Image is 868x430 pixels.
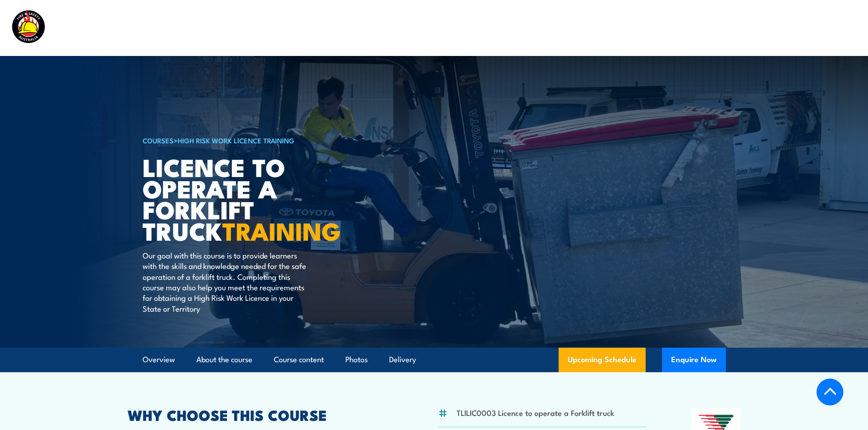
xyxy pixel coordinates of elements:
[631,16,665,40] a: About Us
[143,156,368,241] h1: Licence to operate a forklift truck
[725,16,776,40] a: Learner Portal
[389,348,416,372] a: Delivery
[796,16,825,40] a: Contact
[196,348,252,372] a: About the course
[274,348,324,372] a: Course content
[128,408,394,421] h2: WHY CHOOSE THIS COURSE
[178,135,294,145] a: High Risk Work Licence Training
[143,348,175,372] a: Overview
[143,250,309,314] p: Our goal with this course is to provide learners with the skills and knowledge needed for the saf...
[422,16,483,40] a: Course Calendar
[503,16,611,40] a: Emergency Response Services
[685,16,705,40] a: News
[373,16,402,40] a: Courses
[345,348,368,372] a: Photos
[222,211,341,249] strong: TRAINING
[662,348,726,372] button: Enquire Now
[143,135,174,145] a: COURSES
[559,348,646,372] a: Upcoming Schedule
[143,135,368,146] h6: >
[457,407,614,418] li: TLILIC0003 Licence to operate a Forklift truck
